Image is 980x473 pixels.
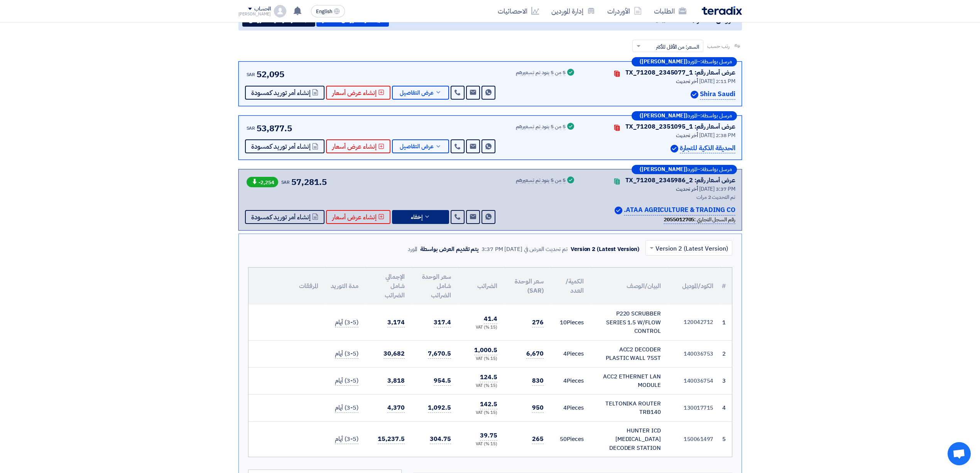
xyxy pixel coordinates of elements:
a: الاحصائيات [492,2,545,20]
th: المرفقات [248,268,324,305]
span: [DATE] 2:38 PM [699,131,735,139]
button: عرض التفاصيل [392,139,449,153]
b: ([PERSON_NAME]) [640,113,688,119]
span: (3-5) أيام [335,403,358,413]
span: رتب حسب [707,42,729,50]
th: الكمية/العدد [550,268,590,305]
span: مرسل بواسطة: [700,113,732,119]
span: SAR [281,179,290,186]
span: 124.5 [480,373,497,382]
span: أخر تحديث [676,185,698,193]
span: [DATE] 3:37 PM [699,185,735,193]
p: الحديقة الذكية للتجارة [680,143,735,154]
span: 1,000.5 [474,346,497,355]
span: 4,370 [387,403,405,413]
div: يتم تقديم العرض بواسطة [420,245,478,254]
span: 304.75 [430,434,451,444]
td: Pieces [550,305,590,340]
td: 140036754 [667,367,720,394]
span: 4 [563,403,567,412]
span: 15,237.5 [378,434,404,444]
button: عرض التفاصيل [392,86,449,100]
td: Pieces [550,394,590,421]
span: 950 [532,403,544,413]
div: [PERSON_NAME] [238,12,271,16]
button: إنشاء أمر توريد كمسودة [245,86,324,100]
div: ACC2 ETHERNET LAN MODULE [596,372,661,390]
th: الإجمالي شامل الضرائب [365,268,411,305]
div: HUNTER ICD [MEDICAL_DATA] DECODER STATION [596,426,661,453]
div: عرض أسعار رقم: TX_71208_2345077_1 [625,68,735,77]
span: إنشاء أمر توريد كمسودة [251,144,311,149]
td: 150061497 [667,421,720,457]
span: عرض التفاصيل [400,90,434,96]
button: English [311,5,345,17]
th: الكود/الموديل [667,268,720,305]
img: Verified Account [671,145,678,153]
a: الطلبات [648,2,693,20]
span: 6,670 [526,349,544,359]
td: 5 [720,421,732,457]
p: Shira Saudi [700,89,735,100]
div: عرض أسعار رقم: TX_71208_2345986_2 [625,176,735,185]
span: 53,877.5 [257,122,292,135]
span: المورد [688,59,697,64]
span: 3,818 [387,376,405,386]
span: 7,670.5 [428,349,451,359]
span: أخر تحديث [676,77,698,85]
span: [DATE] 2:11 PM [699,77,735,85]
th: مدة التوريد [324,268,365,305]
span: 30,682 [384,349,404,359]
div: عرض أسعار رقم: TX_71208_2351095_1 [625,122,735,131]
img: Teradix logo [702,6,742,15]
span: عرض التفاصيل [400,144,434,149]
th: البيان/الوصف [590,268,667,305]
span: 3,174 [387,318,405,327]
span: 10 [560,318,567,327]
button: إنشاء أمر توريد كمسودة [245,210,324,224]
span: 57,281.5 [291,176,326,188]
span: 830 [532,376,544,386]
span: 4 [563,376,567,385]
div: TELTONIKA ROUTER TRB140 [596,399,661,417]
div: – [632,111,737,120]
div: – [632,57,737,66]
span: 954.5 [434,376,451,386]
b: ([PERSON_NAME]) [640,59,688,64]
td: 130017715 [667,394,720,421]
span: 41.4 [484,314,497,324]
button: إنشاء عرض أسعار [326,86,390,100]
button: إنشاء أمر توريد كمسودة [245,139,324,153]
span: المورد [688,113,697,119]
img: Verified Account [691,91,698,98]
a: الأوردرات [601,2,648,20]
img: profile_test.png [274,5,286,17]
td: Pieces [550,367,590,394]
div: رقم السجل التجاري : [664,215,735,224]
th: الضرائب [457,268,504,305]
span: English [316,9,332,14]
span: SAR [247,125,255,132]
span: إنشاء عرض أسعار [332,214,377,220]
span: مرسل بواسطة: [700,59,732,64]
span: مرسل بواسطة: [700,167,732,172]
td: 1 [720,305,732,340]
th: # [720,268,732,305]
div: (15 %) VAT [463,356,497,362]
span: السعر: من الأقل للأكثر [656,43,699,51]
div: (15 %) VAT [463,324,497,331]
span: -2,254 [247,177,278,187]
td: 4 [720,394,732,421]
div: (15 %) VAT [463,383,497,389]
th: سعر الوحدة (SAR) [504,268,550,305]
div: الحساب [254,6,271,12]
div: ACC2 DECODER PLASTIC WALL 75ST [596,345,661,363]
a: إدارة الموردين [545,2,601,20]
span: إنشاء عرض أسعار [332,90,377,96]
div: 5 من 5 بنود تم تسعيرهم [516,70,566,76]
button: إنشاء عرض أسعار [326,139,390,153]
span: SAR [247,71,255,78]
div: تم التحديث 2 مرات [585,193,735,201]
b: 2055012705 [664,215,694,224]
img: Verified Account [615,207,622,214]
